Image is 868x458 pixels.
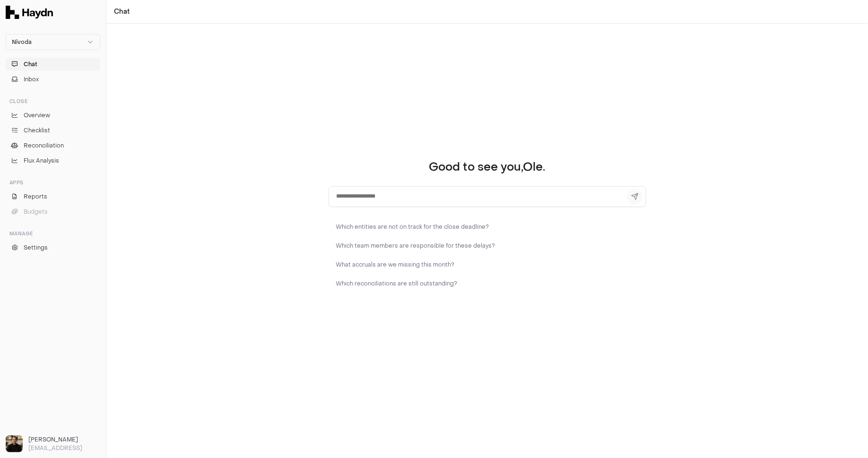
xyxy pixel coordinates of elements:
a: Reconciliation [6,139,100,152]
button: Which team members are responsible for these delays? [329,237,646,254]
h1: Good to see you, Ole . [329,160,646,175]
span: Checklist [24,126,50,135]
a: Chat [114,7,130,17]
nav: breadcrumb [106,7,138,17]
button: What accruals are we missing this month? [329,256,646,273]
span: Budgets [24,207,48,216]
span: Reconciliation [24,141,64,150]
a: Settings [6,241,100,254]
a: Flux Analysis [6,154,100,167]
button: Chat [6,58,100,71]
div: Close [6,94,100,109]
a: Checklist [6,124,100,137]
span: Settings [24,243,48,252]
button: Which reconciliations are still outstanding? [329,275,646,292]
span: Inbox [24,75,39,84]
button: Inbox [6,73,100,86]
button: Which entities are not on track for the close deadline? [329,218,646,235]
a: Reports [6,190,100,203]
div: Apps [6,175,100,190]
span: Reports [24,192,47,201]
img: Ole Heine [6,435,23,452]
a: Overview [6,109,100,122]
button: Budgets [6,205,100,218]
div: Manage [6,226,100,241]
span: Chat [24,60,37,69]
img: Haydn Logo [6,6,53,19]
span: Nivoda [12,38,32,46]
p: [EMAIL_ADDRESS] [28,444,100,452]
span: Overview [24,111,50,120]
h3: [PERSON_NAME] [28,435,100,444]
button: Nivoda [6,34,100,50]
span: Flux Analysis [24,156,59,165]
